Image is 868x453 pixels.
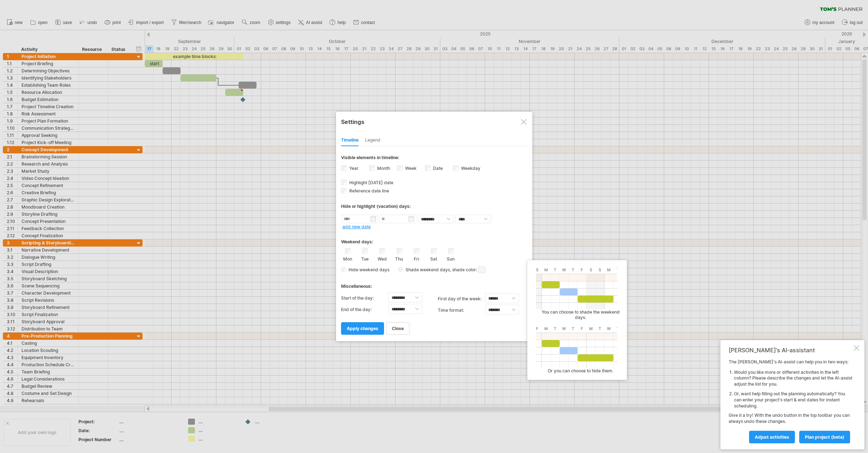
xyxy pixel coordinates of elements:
div: Timeline [341,135,359,146]
a: plan project (beta) [799,431,850,443]
a: Adjust activities [749,431,795,443]
div: Miscellaneous: [341,277,527,291]
span: plan project (beta) [805,434,844,440]
a: apply changes [341,322,384,335]
label: first day of the week: [438,293,485,305]
label: Sun [446,255,455,262]
span: Reference date line [348,188,389,194]
label: Time format: [438,305,485,316]
label: Fri [412,255,421,262]
div: You can choose to shade the weekend days. Or you can choose to hide them. [532,267,625,373]
label: Tue [360,255,369,262]
span: , shade color: [450,266,485,274]
div: Legend [365,135,380,146]
label: Weekday [460,166,480,171]
div: Weekend days: [341,232,527,246]
label: Month [376,166,390,171]
li: Would you like more or different activities in the left column? Please describe the changes and l... [734,369,852,387]
label: Start of the day: [341,292,388,304]
div: [PERSON_NAME]'s AI-assistant [729,347,852,354]
label: Date [432,166,443,171]
span: Shade weekend days [403,267,450,272]
span: Hide weekend days [346,267,389,272]
label: Week [404,166,417,171]
span: apply changes [347,326,378,331]
span: Highlight [DATE] date [348,180,393,185]
div: Settings [341,115,527,128]
span: click here to change the shade color [478,266,485,273]
label: Year [348,166,359,171]
div: Hide or highlight (vacation) days: [341,204,527,209]
span: close [392,326,404,331]
li: Or, want help filling out the planning automatically? You can enter your project's start & end da... [734,391,852,409]
a: close [386,322,409,335]
label: End of the day: [341,304,388,315]
a: add new date [342,224,371,229]
label: Wed [378,255,387,262]
div: Visible elements in timeline: [341,155,527,162]
span: Adjust activities [755,434,789,440]
div: The [PERSON_NAME]'s AI-assist can help you in two ways: Give it a try! With the undo button in th... [729,359,852,443]
label: Thu [395,255,404,262]
label: Mon [343,255,352,262]
label: Sat [429,255,438,262]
